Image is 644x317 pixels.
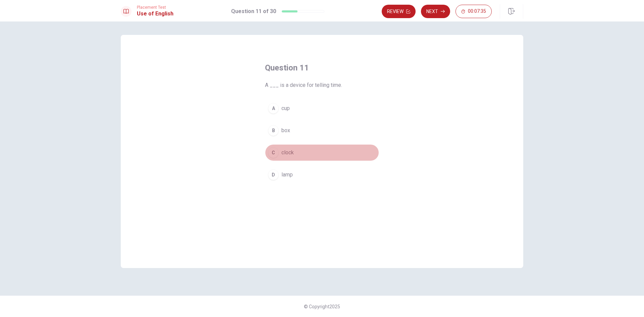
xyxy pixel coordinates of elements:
button: Next [421,5,450,18]
span: clock [281,149,294,157]
span: © Copyright 2025 [304,304,340,309]
button: 00:07:35 [455,5,492,18]
button: Dlamp [265,166,379,183]
div: B [268,125,279,136]
button: Cclock [265,144,379,161]
div: C [268,147,279,158]
span: lamp [281,171,293,179]
h4: Question 11 [265,62,379,73]
button: Review [382,5,416,18]
h1: Use of English [137,10,173,18]
span: box [281,126,290,135]
span: Placement Test [137,5,173,10]
span: 00:07:35 [468,9,486,14]
button: Acup [265,100,379,117]
div: D [268,169,279,180]
div: A [268,103,279,114]
span: cup [281,104,290,112]
button: Bbox [265,122,379,139]
span: A ___ is a device for telling time. [265,81,379,89]
h1: Question 11 of 30 [231,7,276,15]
